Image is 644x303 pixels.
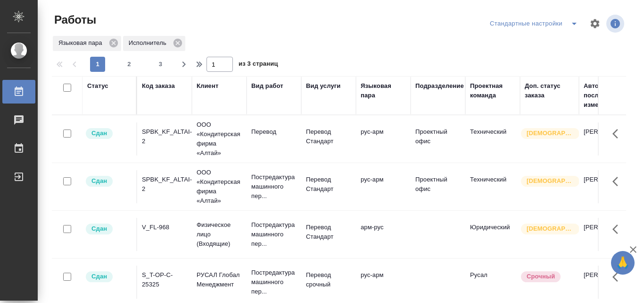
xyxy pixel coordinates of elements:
[85,127,132,140] div: Менеджер проверил работу исполнителя, передает ее на следующий этап
[579,170,634,203] td: [PERSON_NAME]
[58,38,106,48] p: Языковая пара
[356,170,411,203] td: рус-арм
[251,81,283,91] div: Вид работ
[122,60,137,69] span: 2
[306,175,351,194] p: Перевод Стандарт
[306,270,351,289] p: Перевод срочный
[615,253,631,273] span: 🙏
[607,122,629,145] button: Здесь прячутся важные кнопки
[87,81,108,91] div: Статус
[153,60,168,69] span: 3
[356,266,411,299] td: рус-арм
[197,120,242,158] p: ООО «Кондитерская фирма «Алтай»
[123,36,185,51] div: Исполнитель
[527,272,555,281] p: Срочный
[85,270,132,283] div: Менеджер проверил работу исполнителя, передает ее на следующий этап
[487,16,584,31] div: split button
[52,12,96,27] span: Работы
[251,268,297,296] p: Постредактура машинного пер...
[584,81,629,110] div: Автор последнего изменения
[361,81,406,100] div: Языковая пара
[415,81,464,91] div: Подразделение
[251,173,297,201] p: Постредактура машинного пер...
[53,36,121,51] div: Языковая пара
[465,122,520,156] td: Технический
[579,266,634,299] td: [PERSON_NAME]
[525,81,574,100] div: Доп. статус заказа
[611,251,635,275] button: 🙏
[579,122,634,156] td: [PERSON_NAME]
[122,57,137,72] button: 2
[584,12,606,35] span: Настроить таблицу
[85,175,132,188] div: Менеджер проверил работу исполнителя, передает ее на следующий этап
[606,15,626,33] span: Посмотреть информацию
[411,170,465,203] td: Проектный офис
[465,170,520,203] td: Технический
[607,218,629,241] button: Здесь прячутся важные кнопки
[129,38,170,48] p: Исполнитель
[527,224,574,234] p: [DEMOGRAPHIC_DATA]
[91,224,107,234] p: Сдан
[91,129,107,138] p: Сдан
[197,270,242,289] p: РУСАЛ Глобал Менеджмент
[142,175,187,194] div: SPBK_KF_ALTAI-2
[356,218,411,251] td: арм-рус
[153,57,168,72] button: 3
[91,272,107,281] p: Сдан
[142,81,175,91] div: Код заказа
[142,270,187,289] div: S_T-OP-C-25325
[251,127,297,137] p: Перевод
[142,223,187,232] div: V_FL-968
[470,81,515,100] div: Проектная команда
[579,218,634,251] td: [PERSON_NAME]
[306,223,351,242] p: Перевод Стандарт
[527,176,574,186] p: [DEMOGRAPHIC_DATA]
[607,266,629,288] button: Здесь прячутся важные кнопки
[465,266,520,299] td: Русал
[239,58,278,72] span: из 3 страниц
[306,81,341,91] div: Вид услуги
[91,176,107,186] p: Сдан
[142,127,187,146] div: SPBK_KF_ALTAI-2
[197,168,242,206] p: ООО «Кондитерская фирма «Алтай»
[411,122,465,156] td: Проектный офис
[356,122,411,156] td: рус-арм
[251,220,297,249] p: Постредактура машинного пер...
[607,170,629,193] button: Здесь прячутся важные кнопки
[85,223,132,235] div: Менеджер проверил работу исполнителя, передает ее на следующий этап
[527,129,574,138] p: [DEMOGRAPHIC_DATA]
[465,218,520,251] td: Юридический
[197,220,242,249] p: Физическое лицо (Входящие)
[306,127,351,146] p: Перевод Стандарт
[197,81,218,91] div: Клиент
